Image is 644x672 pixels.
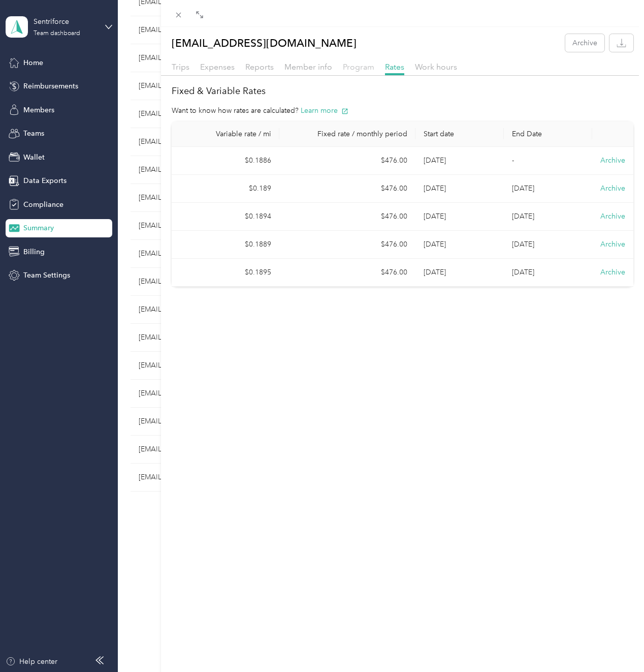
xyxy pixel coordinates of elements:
[504,147,592,175] td: -
[415,175,504,203] td: [DATE]
[279,175,415,203] td: $476.00
[415,231,504,259] td: [DATE]
[415,203,504,231] td: [DATE]
[172,147,279,175] td: $0.1886
[200,62,235,72] span: Expenses
[600,155,625,166] button: Archive
[415,259,504,287] td: [DATE]
[504,231,592,259] td: [DATE]
[279,203,415,231] td: $476.00
[279,231,415,259] td: $476.00
[504,203,592,231] td: [DATE]
[245,62,274,72] span: Reports
[172,34,357,52] p: [EMAIL_ADDRESS][DOMAIN_NAME]
[284,62,332,72] span: Member info
[279,259,415,287] td: $476.00
[279,147,415,175] td: $476.00
[504,175,592,203] td: [DATE]
[172,84,633,98] h2: Fixed & Variable Rates
[600,239,625,250] button: Archive
[172,231,279,259] td: $0.1889
[172,62,189,72] span: Trips
[504,121,592,147] th: End Date
[600,183,625,194] button: Archive
[415,121,504,147] th: Start date
[279,121,415,147] th: Fixed rate / monthly period
[172,121,279,147] th: Variable rate / mi
[415,147,504,175] td: [DATE]
[172,105,633,116] div: Want to know how rates are calculated?
[385,62,404,72] span: Rates
[565,34,604,52] button: Archive
[600,211,625,222] button: Archive
[172,203,279,231] td: $0.1894
[172,175,279,203] td: $0.189
[504,259,592,287] td: [DATE]
[600,267,625,278] button: Archive
[415,62,457,72] span: Work hours
[587,615,644,672] iframe: Everlance-gr Chat Button Frame
[301,105,348,116] button: Learn more
[172,259,279,287] td: $0.1895
[343,62,374,72] span: Program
